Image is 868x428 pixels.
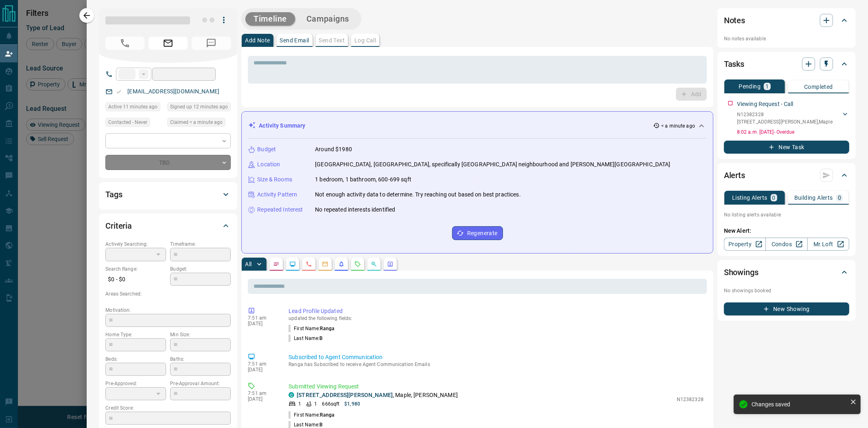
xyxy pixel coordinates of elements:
p: Baths: [170,355,231,363]
p: Lead Profile Updated [289,307,704,315]
svg: Listing Alerts [338,261,345,267]
p: Subscribed to Agent Communication [289,353,704,362]
p: 7:51 am [248,390,276,396]
p: Submitted Viewing Request [289,382,704,391]
svg: Emails [322,261,328,267]
p: Add Note [245,38,270,43]
div: condos.ca [289,392,294,398]
p: , Maple, [PERSON_NAME] [297,391,458,399]
p: Location [257,160,280,169]
p: Activity Summary [259,121,305,130]
p: Home Type: [105,331,166,338]
p: [DATE] [248,321,276,327]
button: New Task [724,141,849,154]
p: New Alert: [724,227,849,235]
svg: Email Valid [116,89,122,95]
p: 8:02 a.m. [DATE] - Overdue [737,128,849,136]
p: 1 bedroom, 1 bathroom, 600-699 sqft [315,175,411,184]
p: No listing alerts available [724,211,849,218]
span: Email [149,37,188,50]
p: First Name : [289,325,335,332]
p: Last Name : [289,335,323,342]
p: No showings booked [724,287,849,294]
p: Budget [257,145,276,154]
h2: Tasks [724,57,744,71]
div: TBD [105,155,231,170]
p: [DATE] [248,396,276,402]
p: Beds: [105,355,166,363]
h2: Showings [724,266,759,279]
p: Pre-Approval Amount: [170,380,231,387]
p: N12382328 [677,396,704,403]
h2: Alerts [724,169,745,182]
div: Showings [724,263,849,282]
p: Pre-Approved: [105,380,166,387]
p: 7:51 am [248,315,276,321]
div: Notes [724,11,849,30]
h2: Tags [105,188,122,201]
p: Credit Score: [105,404,231,412]
p: Timeframe: [170,240,231,248]
span: Signed up 12 minutes ago [170,103,228,111]
span: Active 11 minutes ago [108,103,157,111]
span: Ranga [320,412,335,418]
button: New Showing [724,302,849,315]
p: < a minute ago [661,122,695,130]
span: No Number [192,37,231,50]
p: Areas Searched: [105,290,231,298]
h2: Criteria [105,219,132,232]
p: Building Alerts [794,195,833,201]
span: Claimed < a minute ago [170,118,223,126]
p: Around $1980 [315,145,352,154]
div: Sat Sep 13 2025 [167,102,231,114]
div: Changes saved [752,401,847,408]
p: All [245,261,251,267]
a: Mr.Loft [807,238,849,251]
button: Campaigns [298,12,357,26]
svg: Lead Browsing Activity [289,261,296,267]
div: Tags [105,185,231,204]
p: 0 [772,195,776,201]
span: Contacted - Never [108,118,147,126]
p: Repeated Interest [257,205,303,214]
svg: Calls [306,261,312,267]
p: $1,980 [344,400,360,408]
button: Timeline [245,12,295,26]
p: updated the following fields: [289,315,704,321]
p: [GEOGRAPHIC_DATA], [GEOGRAPHIC_DATA], specifically [GEOGRAPHIC_DATA] neighbourhood and [PERSON_NA... [315,160,670,169]
p: 0 [838,195,841,201]
p: 1 [314,400,317,408]
span: No Number [105,37,144,50]
a: Condos [765,238,807,251]
p: N12382328 [737,111,833,118]
p: Budget: [170,265,231,273]
p: No repeated interests identified [315,205,395,214]
a: Property [724,238,766,251]
p: Viewing Request - Call [737,100,794,108]
p: $0 - $0 [105,273,166,286]
div: N12382328[STREET_ADDRESS][PERSON_NAME],Maple [737,109,849,127]
p: Ranga has Subscribed to receive Agent Communication Emails [289,362,704,367]
p: Actively Searching: [105,240,166,248]
p: 1 [298,400,301,408]
p: Send Email [280,38,309,43]
span: Ranga [320,326,335,331]
p: Motivation: [105,307,231,314]
p: [DATE] [248,367,276,373]
span: B [319,335,323,341]
span: B [319,422,323,428]
p: Size & Rooms [257,175,292,184]
p: No notes available [724,35,849,42]
svg: Opportunities [371,261,377,267]
p: Min Size: [170,331,231,338]
p: Not enough activity data to determine. Try reaching out based on best practices. [315,190,521,199]
p: Completed [804,84,833,90]
a: [STREET_ADDRESS][PERSON_NAME] [297,392,393,398]
p: Activity Pattern [257,190,297,199]
h2: Notes [724,14,745,27]
div: Sat Sep 13 2025 [105,102,163,114]
p: 7:51 am [248,361,276,367]
div: Criteria [105,216,231,236]
div: Alerts [724,165,849,185]
p: 666 sqft [322,400,340,408]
